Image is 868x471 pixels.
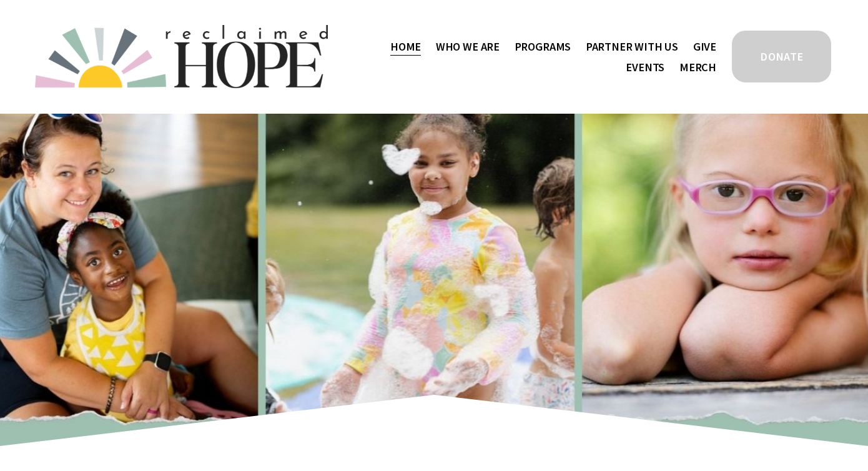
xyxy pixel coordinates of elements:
[515,36,571,57] a: folder dropdown
[730,29,833,84] a: DONATE
[515,37,571,56] span: Programs
[436,37,500,56] span: Who We Are
[436,36,500,57] a: folder dropdown
[35,25,328,88] img: Reclaimed Hope Initiative
[586,37,678,56] span: Partner With Us
[586,36,678,57] a: folder dropdown
[679,57,716,77] a: Merch
[693,36,716,57] a: Give
[390,36,421,57] a: Home
[626,57,664,77] a: Events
